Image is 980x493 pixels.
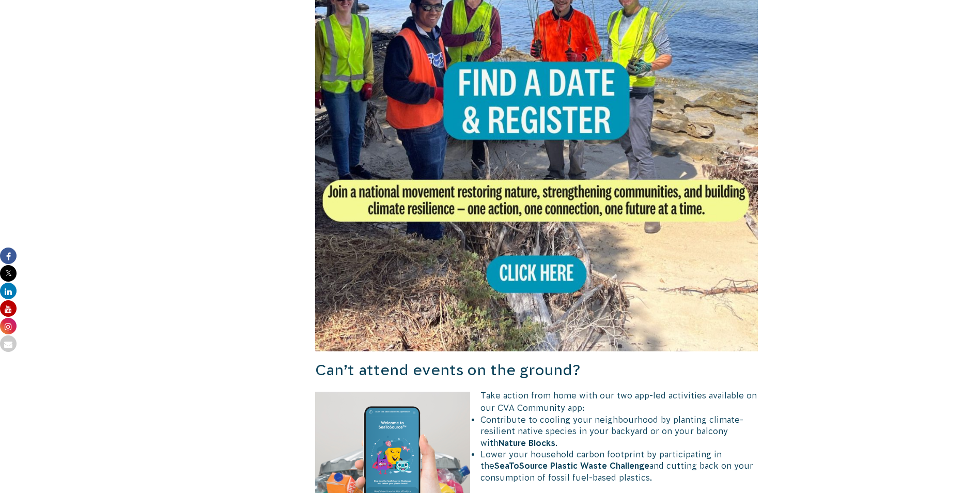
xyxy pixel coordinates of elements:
strong: Nature Blocks [499,438,555,448]
h3: Can’t attend events on the ground? [315,360,758,381]
div: Take action from home with our two app-led activities available on our CVA Community app: [315,389,758,414]
li: Lower your household carbon footprint by participating in the and cutting back on your consumptio... [325,449,758,483]
li: Contribute to cooling your neighbourhood by planting climate-resilient native species in your bac... [325,414,758,449]
strong: SeaToSource Plastic Waste Challenge [494,461,649,470]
